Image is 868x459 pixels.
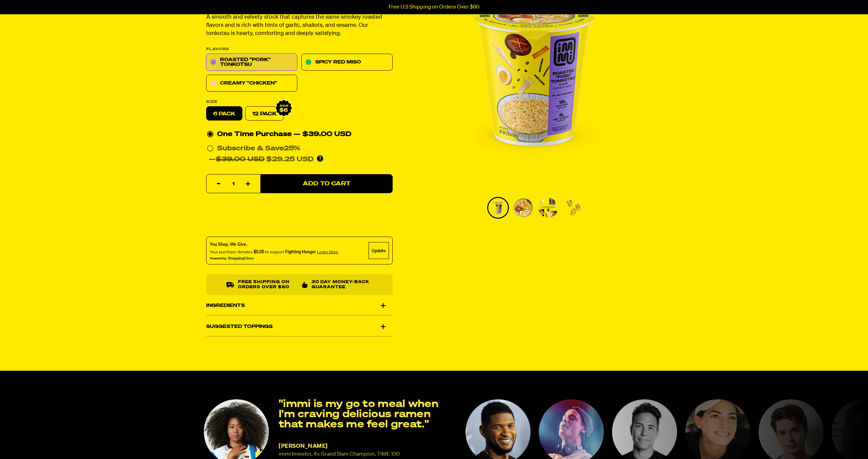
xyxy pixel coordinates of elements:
p: "immi is my go to meal when I'm craving delicious ramen that makes me feel great." [279,399,457,430]
div: Update Cause Button [369,242,389,259]
img: Roasted "Pork" Tonkotsu Cup Ramen [513,198,533,218]
li: Go to slide 2 [512,197,534,219]
span: to support [265,250,284,255]
span: 25% [284,145,300,152]
li: Go to slide 1 [487,197,509,219]
p: Free U.S Shipping on Orders Over $60 [389,4,479,10]
a: 12 Pack [245,107,284,121]
label: 6 pack [206,107,242,121]
div: You Shop. We Give. [210,242,338,248]
a: Spicy Red Miso [301,54,393,71]
div: Suggested Toppings [206,317,393,336]
p: A smooth and velvety stock that captures the same smokey roasted flavors and is rich with hints o... [206,14,393,38]
p: 30 Day Money-Back Guarantee [312,280,372,290]
span: Fighting Hunger [285,250,316,255]
div: Ingredients [206,296,393,315]
span: Learn more about donating [317,250,338,255]
small: immi Investor, 4x Grand Slam Champion, TIME 100 [279,451,400,458]
img: Roasted "Pork" Tonkotsu Cup Ramen [488,198,508,218]
span: [PERSON_NAME] [279,443,328,449]
label: Size [206,100,393,104]
li: Go to slide 3 [537,197,559,219]
input: quantity [211,175,256,194]
li: Go to slide 4 [563,197,584,219]
img: Roasted "Pork" Tonkotsu Cup Ramen [564,198,583,218]
div: — $39.00 USD [294,129,351,140]
iframe: Marketing Popup [3,428,64,456]
div: Subscribe & Save [217,143,300,154]
p: Flavors [206,48,393,51]
button: Add to Cart [260,175,393,194]
p: Free shipping on orders over $60 [238,280,297,290]
div: One Time Purchase [207,129,392,140]
a: Roasted "Pork" Tonkotsu [206,54,297,71]
div: PDP main carousel thumbnails [420,197,648,219]
img: Powered By ShoppingGives [210,257,254,261]
span: $0.05 [254,250,264,255]
a: Creamy "Chicken" [206,75,297,92]
div: — $29.25 USD [209,154,314,165]
span: Your purchase donates [210,250,253,255]
span: Add to Cart [303,181,351,187]
img: Roasted "Pork" Tonkotsu Cup Ramen [538,198,558,218]
del: $39.00 USD [216,156,264,163]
